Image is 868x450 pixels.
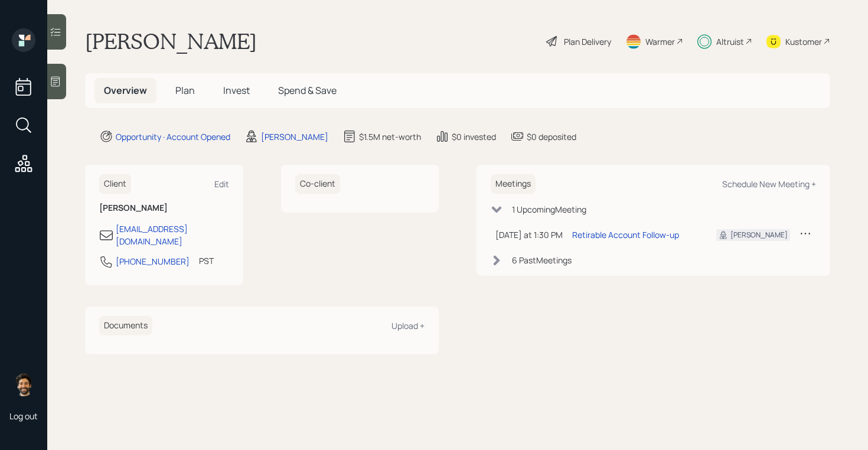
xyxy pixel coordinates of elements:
div: $0 deposited [527,131,576,143]
div: [DATE] at 1:30 PM [495,229,563,241]
span: Overview [104,84,147,97]
div: Log out [9,410,38,422]
div: $1.5M net-worth [359,131,421,143]
span: Invest [223,84,250,97]
span: Spend & Save [278,84,337,97]
div: Plan Delivery [564,35,611,48]
img: eric-schwartz-headshot.png [12,373,35,396]
div: Altruist [716,35,744,48]
div: Upload + [391,320,425,331]
div: Opportunity · Account Opened [116,131,230,143]
h6: Co-client [295,174,340,194]
div: $0 invested [452,131,496,143]
div: [PERSON_NAME] [730,230,788,240]
span: Plan [175,84,195,97]
div: Kustomer [785,35,822,48]
h6: [PERSON_NAME] [99,203,229,213]
h1: [PERSON_NAME] [85,28,257,54]
h6: Meetings [491,174,536,194]
h6: Client [99,174,131,194]
div: 1 Upcoming Meeting [512,203,586,216]
div: 6 Past Meeting s [512,254,572,266]
div: [EMAIL_ADDRESS][DOMAIN_NAME] [116,223,229,247]
h6: Documents [99,316,152,335]
div: [PERSON_NAME] [261,131,328,143]
div: [PHONE_NUMBER] [116,255,190,268]
div: Warmer [645,35,675,48]
div: Schedule New Meeting + [722,178,816,190]
div: Retirable Account Follow-up [572,229,679,241]
div: Edit [214,178,229,190]
div: PST [199,255,214,267]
